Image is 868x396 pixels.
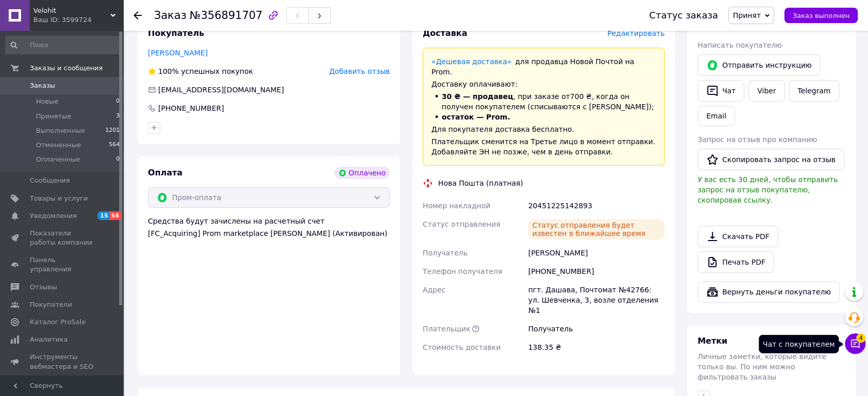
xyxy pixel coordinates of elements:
[697,80,744,102] button: Чат
[733,11,761,19] span: Принят
[33,6,110,15] span: Velohit
[526,338,667,357] div: 138.35 ₴
[148,49,207,57] a: [PERSON_NAME]
[526,196,667,215] div: 20451225142893
[30,211,77,221] span: Уведомления
[30,300,72,309] span: Покупатели
[30,352,95,371] span: Инструменты вебмастера и SEO
[697,149,844,170] button: Скопировать запрос на отзыв
[30,318,85,327] span: Каталог ProSale
[442,113,510,121] span: остаток — Prom.
[431,79,656,89] div: Доставку оплачивают:
[30,194,88,203] span: Товары и услуги
[148,66,253,76] div: успешных покупок
[759,335,839,353] div: Чат с покупателем
[423,202,490,210] span: Номер накладной
[134,10,142,21] div: Вернуться назад
[30,283,57,292] span: Отзывы
[36,97,59,106] span: Новые
[148,228,390,239] div: [FC_Acquiring] Prom marketplace [PERSON_NAME] (Активирован)
[109,211,121,220] span: 54
[784,8,858,23] button: Заказ выполнен
[607,29,665,37] span: Редактировать
[423,220,500,228] span: Статус отправления
[697,54,820,76] button: Отправить инструкцию
[748,80,784,102] a: Viber
[30,81,55,90] span: Заказы
[856,333,865,342] span: 4
[845,333,865,354] button: Чат с покупателем4
[697,336,727,346] span: Метки
[526,281,667,320] div: пгт. Дашава, Почтомат №42766: ул. Шевченка, 3, возле отделения №1
[36,155,80,164] span: Оплаченные
[154,9,186,22] span: Заказ
[423,343,501,351] span: Стоимость доставки
[649,10,718,21] div: Статус заказа
[36,126,85,135] span: Выполненные
[33,15,123,25] div: Ваш ID: 3599724
[190,9,262,22] span: №356891707
[526,262,667,281] div: [PHONE_NUMBER]
[30,335,68,344] span: Аналитика
[423,325,470,333] span: Плательщик
[158,86,284,94] span: [EMAIL_ADDRESS][DOMAIN_NAME]
[329,67,390,75] span: Добавить отзыв
[526,244,667,262] div: [PERSON_NAME]
[431,57,512,66] a: «Дешевая доставка»
[431,136,656,157] div: Плательщик сменится на Третье лицо в момент отправки. Добавляйте ЭН не позже, чем в день отправки.
[158,67,179,75] span: 100%
[105,126,120,135] span: 1201
[442,92,513,101] span: 30 ₴ — продавец
[334,167,390,179] div: Оплачено
[528,219,665,240] div: Статус отправления будет известен в ближайшее время
[697,106,735,126] button: Email
[792,12,850,19] span: Заказ выполнен
[30,64,103,73] span: Заказы и сообщения
[697,281,840,303] button: Вернуть деньги покупателю
[148,216,390,239] div: Средства будут зачислены на расчетный счет
[526,320,667,338] div: Получатель
[116,97,120,106] span: 0
[697,41,782,49] span: Написать покупателю
[148,28,204,38] span: Покупатель
[423,267,502,275] span: Телефон получателя
[431,124,656,134] div: Для покупателя доставка бесплатно.
[98,211,109,220] span: 15
[431,91,656,112] li: , при заказе от 700 ₴ , когда он получен покупателем (списываются с [PERSON_NAME]);
[436,178,525,188] div: Нова Пошта (платная)
[697,352,826,381] span: Личные заметки, которые видите только вы. По ним можно фильтровать заказы
[116,155,120,164] span: 0
[697,135,817,144] span: Запрос на отзыв про компанию
[697,251,774,273] a: Печать PDF
[30,255,95,274] span: Панель управления
[36,112,71,121] span: Принятые
[109,141,120,150] span: 564
[697,226,778,247] a: Скачать PDF
[423,249,467,257] span: Получатель
[148,168,182,177] span: Оплата
[423,286,445,294] span: Адрес
[697,175,838,204] span: У вас есть 30 дней, чтобы отправить запрос на отзыв покупателю, скопировав ссылку.
[431,56,656,77] div: для продавца Новой Почтой на Prom.
[30,176,70,185] span: Сообщения
[423,28,467,38] span: Доставка
[36,141,81,150] span: Отмененные
[116,112,120,121] span: 3
[30,229,95,247] span: Показатели работы компании
[5,36,121,54] input: Поиск
[789,80,839,102] a: Telegram
[157,103,225,113] div: [PHONE_NUMBER]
